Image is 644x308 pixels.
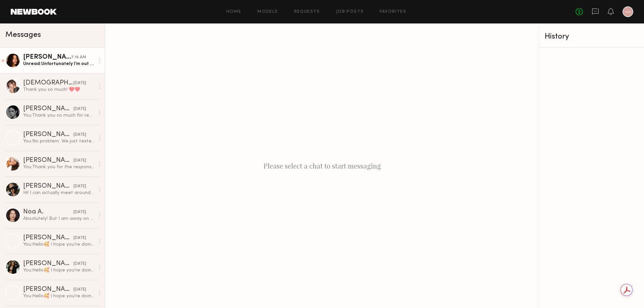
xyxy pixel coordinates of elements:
[73,106,86,112] div: [DATE]
[23,286,73,293] div: [PERSON_NAME]
[23,86,95,93] div: Thank you so much! ♥️♥️
[23,209,73,215] div: Noa A.
[23,112,95,119] div: You: Thank you so much for reaching out! For now, we’re moving forward with a slightly different ...
[23,164,95,170] div: You: Thank you for the response!😍 Our photoshoots are for e-commerce and include both photos and ...
[23,235,73,241] div: [PERSON_NAME]
[73,158,86,164] div: [DATE]
[23,80,73,86] div: [DEMOGRAPHIC_DATA][PERSON_NAME]
[23,183,73,190] div: [PERSON_NAME]
[73,287,86,293] div: [DATE]
[73,209,86,215] div: [DATE]
[336,10,364,14] a: Job Posts
[5,31,41,39] span: Messages
[71,54,86,61] div: 7:16 AM
[23,190,95,196] div: Hi! I can actually meet around 10:30 if that works better otherwise we can keep 12 pm
[73,235,86,241] div: [DATE]
[23,106,73,112] div: [PERSON_NAME]
[73,183,86,190] div: [DATE]
[23,131,73,138] div: [PERSON_NAME]
[73,261,86,267] div: [DATE]
[545,33,639,41] div: History
[23,241,95,248] div: You: Hello🥰 I hope you're doing well! I’m reaching out from A.Peach, a women’s wholesale clothing...
[23,54,71,61] div: [PERSON_NAME]
[23,138,95,144] div: You: No problem. We just texted you
[23,260,73,267] div: [PERSON_NAME]
[23,157,73,164] div: [PERSON_NAME]
[257,10,278,14] a: Models
[294,10,320,14] a: Requests
[105,23,539,308] div: Please select a chat to start messaging
[73,132,86,138] div: [DATE]
[73,80,86,86] div: [DATE]
[23,61,95,67] div: Unread: Unfortunately I’m out of town until the 18th and I’m unavailable the 19-26 but i could co...
[226,10,241,14] a: Home
[23,215,95,222] div: Absolutely! But I am away on vacation until the [DATE]:)
[23,267,95,273] div: You: Hello🥰 I hope you're doing well! I’m reaching out from A.Peach, a women’s wholesale clothing...
[380,10,406,14] a: Favorites
[23,293,95,299] div: You: Hello🥰 I hope you're doing well! I’m reaching out from A.Peach, a women’s wholesale clothing...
